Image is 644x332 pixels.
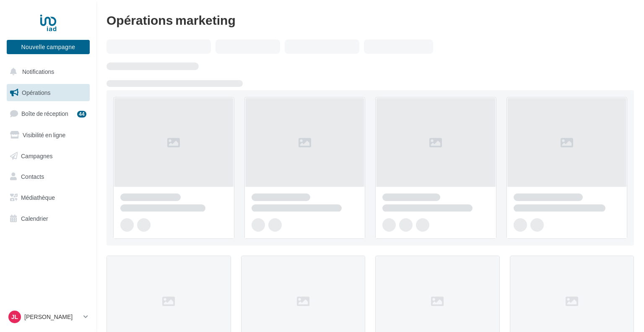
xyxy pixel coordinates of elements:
button: Nouvelle campagne [7,40,90,54]
a: Opérations [5,84,91,102]
div: Opérations marketing [106,13,634,26]
span: Boîte de réception [21,110,68,117]
span: Notifications [22,68,54,75]
span: Visibilité en ligne [23,131,65,139]
span: Campagnes [21,152,53,159]
a: Visibilité en ligne [5,126,91,144]
span: Contacts [21,173,44,180]
a: Campagnes [5,147,91,165]
p: [PERSON_NAME] [24,313,80,321]
a: Calendrier [5,210,91,227]
a: Boîte de réception44 [5,105,91,123]
span: JL [11,313,18,321]
a: Contacts [5,168,91,186]
span: Médiathèque [21,194,55,201]
span: Opérations [22,89,50,96]
span: Calendrier [21,215,48,222]
a: JL [PERSON_NAME] [7,309,90,325]
button: Notifications [5,63,88,81]
a: Médiathèque [5,189,91,207]
div: 44 [77,111,86,118]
